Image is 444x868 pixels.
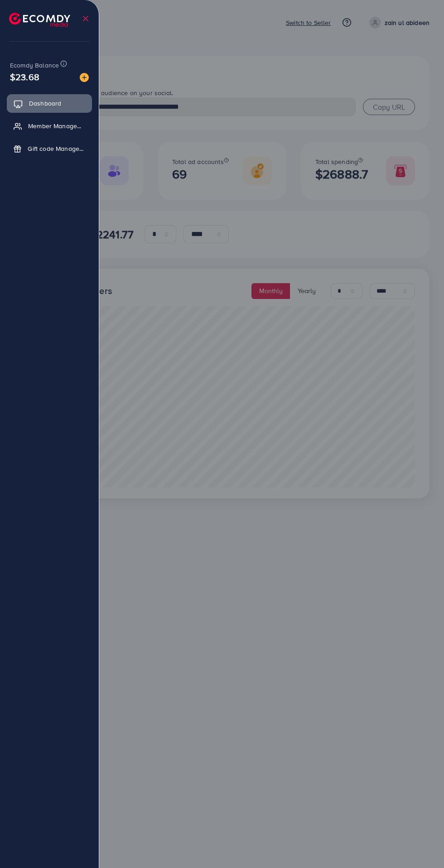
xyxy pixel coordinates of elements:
[7,117,92,135] a: Member Management
[7,94,92,112] a: Dashboard
[405,827,437,861] iframe: Chat
[9,13,70,27] img: logo
[28,144,85,153] span: Gift code Management
[10,61,59,70] span: Ecomdy Balance
[29,99,61,108] span: Dashboard
[28,121,85,130] span: Member Management
[10,70,39,83] span: $23.68
[80,73,89,82] img: image
[7,140,92,158] a: Gift code Management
